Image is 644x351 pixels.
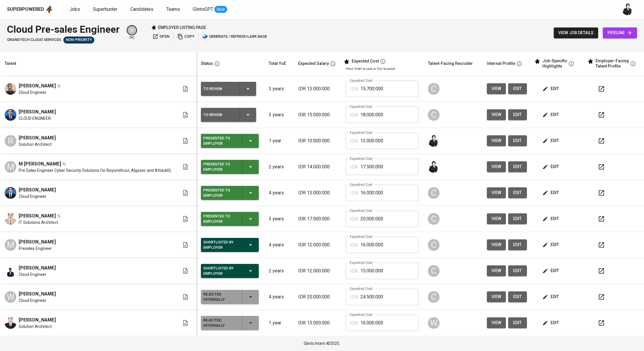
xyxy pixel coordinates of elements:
p: IDR 13.000.000 [298,189,336,196]
div: Rejected Internally [203,317,237,329]
p: Press 'Enter' to save, or 'Esc' to cancel [346,67,419,71]
img: magic_wand.svg [56,214,61,218]
div: To Review [203,111,235,119]
img: app logo [45,5,53,14]
span: NEW [214,7,227,13]
span: edit [544,85,559,92]
button: edit [508,109,527,120]
span: [PERSON_NAME] [19,212,56,219]
a: edit [508,187,527,198]
p: IDR [350,216,358,223]
button: Presented to Employer [201,134,259,148]
div: To Review [203,85,235,93]
img: medwi@glints.com [428,135,440,147]
span: Cloud Engineer [19,89,46,95]
div: Superpowered [7,6,44,13]
div: W [428,317,440,329]
span: view [492,319,501,326]
p: IDR 13.000.000 [298,319,336,326]
button: edit [508,291,527,302]
p: IDR [350,242,358,249]
p: 3 years [269,85,289,92]
span: view job details [558,29,593,37]
button: Shortlisted by Employer [201,238,259,252]
button: Shortlisted by Employer [201,264,259,278]
span: copy [177,33,195,40]
button: edit [541,161,561,172]
p: IDR 17.000.000 [298,215,336,222]
span: Cloud Engineer [19,193,46,199]
span: edit [544,215,559,222]
span: Presales Engineer [19,245,52,251]
span: [PERSON_NAME] [19,186,56,193]
button: Rejected Internally [201,316,259,330]
button: Presented to Employer [201,186,259,200]
button: view [487,291,506,302]
span: edit [513,163,522,170]
button: edit [541,187,561,198]
p: IDR [350,86,358,93]
span: Pre Sales Engineer Cyber Security Solutions for Beyondtrust, Algosec and AttackIQ [19,167,171,173]
p: 3 years [269,215,289,222]
img: Muchamat Riyan Khamdani [5,187,16,199]
div: Presented to Employer [203,186,237,199]
button: edit [541,265,561,276]
p: IDR 15.000.000 [298,111,336,118]
img: Vincent Tunas [5,83,16,95]
span: edit [513,293,522,300]
div: Cloud Pre-sales Engineer [7,22,120,37]
div: Job-Specific Highlights [542,58,567,69]
a: Teams [166,6,181,13]
div: W [5,291,16,303]
span: Solution Architect [19,324,52,329]
span: [PERSON_NAME] [19,238,56,245]
button: edit [508,161,527,172]
button: lark generate / refresh lark base [201,32,268,41]
span: edit [513,189,522,196]
div: Rejected Internally [203,291,237,303]
p: IDR 12.000.000 [298,241,336,248]
p: employer listing page [158,25,206,30]
span: Superhunter [93,6,117,12]
span: view [492,267,501,274]
button: edit [508,135,527,146]
span: [PERSON_NAME] [19,291,56,298]
span: open [152,33,169,40]
span: edit [513,215,522,222]
span: edit [544,267,559,274]
img: magic_wand.svg [56,84,61,88]
div: Presented to Employer [203,160,237,173]
div: M [5,161,16,173]
p: IDR [350,294,358,301]
p: IDR [350,268,358,275]
p: 3 years [269,111,289,118]
button: edit [541,239,561,250]
button: view [487,83,506,94]
div: C [428,265,440,277]
div: Shortlisted by Employer [203,264,237,277]
img: Riyan Ibnu abdilah [5,109,16,121]
span: edit [544,137,559,144]
img: medwi@glints.com [428,161,440,173]
span: Jobs [70,6,80,12]
span: [PERSON_NAME] [19,134,56,141]
p: IDR [350,138,358,145]
span: edit [544,293,559,300]
p: IDR [350,164,358,171]
p: IDR 14.000.000 [298,163,336,170]
img: Glints Star [151,25,156,30]
a: pipeline [603,27,637,38]
div: Talent [5,60,16,67]
button: edit [508,265,527,276]
span: edit [513,319,522,326]
span: IT Solutions Architect [19,219,58,225]
span: view [492,215,501,222]
span: GrandTech Cloud Services [7,37,61,43]
a: Superhunter [93,6,119,13]
div: Sufficient Talents in Pipeline [63,37,94,44]
button: copy [176,32,196,41]
p: IDR [350,190,358,197]
span: view [492,293,501,300]
a: Jobs [70,6,81,13]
